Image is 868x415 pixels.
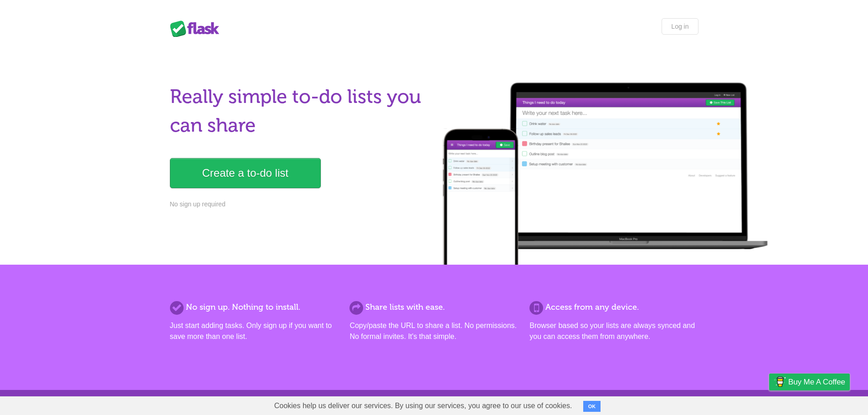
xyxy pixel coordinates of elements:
p: Copy/paste the URL to share a list. No permissions. No formal invites. It's that simple. [349,320,518,342]
a: Buy me a coffee [769,374,850,390]
span: Cookies help us deliver our services. By using our services, you agree to our use of cookies. [265,397,581,415]
p: Just start adding tasks. Only sign up if you want to save more than one list. [170,320,339,342]
h2: Access from any device. [529,301,698,313]
a: Log in [662,18,698,35]
img: Buy me a coffee [774,374,786,389]
button: OK [583,401,601,412]
span: Buy me a coffee [788,374,845,390]
h2: Share lists with ease. [349,301,518,313]
div: Flask Lists [170,20,225,37]
p: Browser based so your lists are always synced and you can access them from anywhere. [529,320,698,342]
h1: Really simple to-do lists you can share [170,82,429,140]
a: Create a to-do list [170,158,321,188]
p: No sign up required [170,200,429,209]
h2: No sign up. Nothing to install. [170,301,339,313]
